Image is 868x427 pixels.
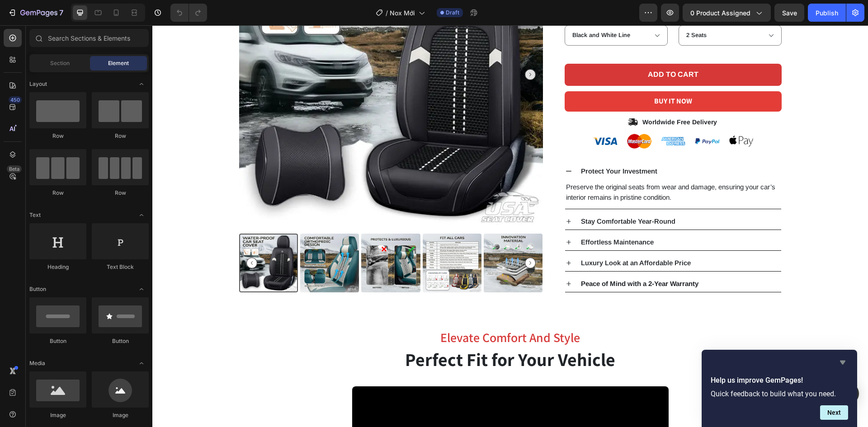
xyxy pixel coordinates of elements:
div: Help us improve GemPages! [711,357,848,420]
div: Row [29,189,86,197]
p: Preserve the original seats from wear and damage, ensuring your car’s interior remains in pristin... [414,157,628,177]
div: Heading [29,263,86,271]
h2: Elevate Comfort And Style [87,303,629,321]
span: 0 product assigned [690,8,750,18]
button: Publish [808,4,846,22]
span: / [386,8,388,18]
button: Hide survey [837,357,848,368]
p: 7 [59,7,63,18]
span: Button [29,285,46,293]
p: Luxury Look at an Affordable Price [429,234,538,241]
span: Toggle open [134,77,149,91]
input: Search Sections & Elements [29,29,149,47]
div: Buy it now [502,70,540,83]
span: Draft [446,9,459,17]
button: 7 [4,4,67,22]
button: Save [774,4,804,22]
button: 0 product assigned [683,4,771,22]
button: Buy it now [412,66,629,86]
div: Publish [816,8,838,18]
div: Image [92,411,149,419]
span: Text [29,211,41,219]
h2: Perfect Fit for Your Vehicle [87,321,629,347]
div: Undo/Redo [170,4,207,22]
span: Toggle open [134,208,149,222]
img: Nox 2023 Full Set Universal Breathable Waterproof Vehicle Leather Cover For Cars Suv [270,208,329,267]
h2: Help us improve GemPages! [711,375,848,386]
div: Text Block [92,263,149,271]
p: Protect Your Investment [429,142,505,149]
p: Quick feedback to build what you need. [711,389,848,398]
div: Row [92,189,149,197]
div: Add to cart [495,45,546,54]
div: Button [92,337,149,345]
img: Nox 2023 Full Set Universal Breathable Waterproof Vehicle Leather Cover For Cars Suv [331,208,390,267]
button: Carousel Next Arrow [373,232,383,243]
p: Stay Comfortable Year-Round [429,192,523,199]
span: Save [782,9,797,17]
p: Effortless Maintenance [429,213,501,220]
div: Image [29,411,86,419]
span: Toggle open [134,356,149,371]
div: Row [92,132,149,140]
span: Section [50,59,70,67]
img: Nox 2023 Full Set Universal Breathable Waterproof Vehicle Leather Cover For Cars Suv [148,208,207,267]
span: Element [108,59,129,67]
strong: Peace of Mind with a 2-Year Warranty [429,254,546,262]
button: Carousel Next Arrow [373,44,383,55]
span: Media [29,359,45,367]
img: Nox 2023 Full Set Universal Breathable Waterproof Vehicle Leather Cover For Cars Suv [209,208,268,267]
span: Nox Mới [390,8,415,18]
div: Beta [7,165,22,173]
div: 450 [9,96,22,103]
span: Toggle open [134,282,149,296]
div: Row [29,132,86,140]
iframe: Design area [152,25,868,427]
button: Add to cart [412,38,629,61]
span: Layout [29,80,47,88]
img: gempages_508664438639821945-5deddf0f-7d2f-4b46-b40d-1a002fa7bfe1.png [439,105,602,127]
button: Carousel Back Arrow [94,232,105,243]
div: Button [29,337,86,345]
button: Next question [820,405,848,420]
p: Worldwide Free Delivery [490,93,565,101]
